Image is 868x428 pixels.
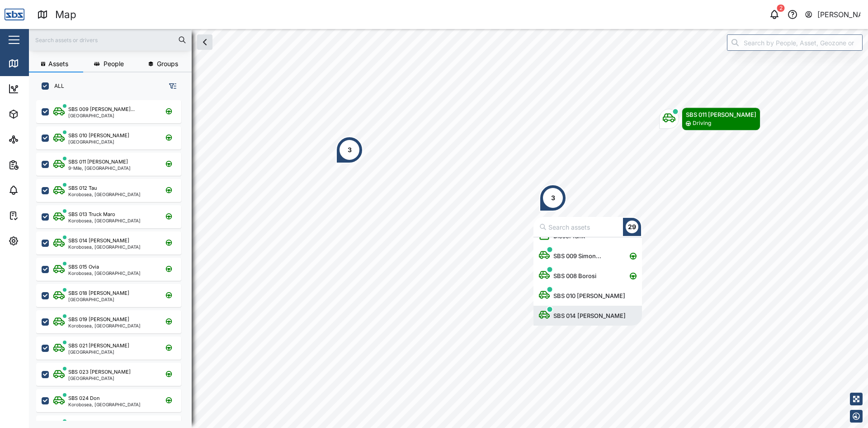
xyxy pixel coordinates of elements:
div: SBS 011 [PERSON_NAME] [686,110,756,119]
div: SBS 012 Tau [68,184,97,192]
div: grid [36,97,191,421]
input: Search assets [538,219,642,235]
canvas: Map [29,29,868,428]
div: 2 [777,5,785,12]
div: SBS 009 [PERSON_NAME]... [68,106,135,113]
div: SBS 021 [PERSON_NAME] [68,342,129,350]
span: Groups [157,61,178,67]
div: Korobosea, [GEOGRAPHIC_DATA] [68,192,141,197]
div: SBS 024 Don [68,394,100,402]
div: Map [24,58,44,68]
div: Korobosea, [GEOGRAPHIC_DATA] [68,323,141,328]
div: SBS 014 [PERSON_NAME] [68,237,129,245]
div: SBS 013 Truck Maro [68,211,115,218]
div: Map marker [659,107,760,130]
div: SBS 008 Borosi [550,271,600,280]
div: SBS 015 Ovia [68,263,99,271]
div: 29 [628,222,636,232]
div: Korobosea, [GEOGRAPHIC_DATA] [68,271,141,275]
div: Alarms [24,185,52,195]
div: 3 [551,193,555,203]
div: SBS 011 [PERSON_NAME] [68,158,128,166]
div: Settings [24,236,56,246]
div: [GEOGRAPHIC_DATA] [68,297,129,302]
div: Reports [24,160,54,170]
div: Tasks [24,211,48,221]
div: SBS 010 [PERSON_NAME] [68,132,129,139]
div: Map [55,7,76,23]
div: Korobosea, [GEOGRAPHIC_DATA] [68,402,141,407]
div: SBS 014 [PERSON_NAME] [550,311,629,320]
div: 3 [348,145,352,155]
div: Korobosea, [GEOGRAPHIC_DATA] [68,245,141,249]
div: Map marker [336,136,363,164]
div: [PERSON_NAME] [817,9,861,20]
input: Search by People, Asset, Geozone or Place [727,34,863,51]
span: Assets [48,61,68,67]
img: Main Logo [5,5,24,24]
div: [GEOGRAPHIC_DATA] [68,139,129,144]
button: [PERSON_NAME] [804,8,861,21]
label: ALL [49,82,64,90]
div: Dashboard [24,84,64,94]
div: [GEOGRAPHIC_DATA] [68,113,135,118]
div: Assets [24,109,52,119]
div: Driving [693,119,711,128]
span: People [104,61,124,67]
div: SBS 023 [PERSON_NAME] [68,368,131,376]
div: SBS 009 Simon... [550,251,605,260]
input: Search assets or drivers [34,33,186,47]
div: [GEOGRAPHIC_DATA] [68,376,131,380]
div: Map marker [539,184,566,212]
div: SBS 010 [PERSON_NAME] [550,291,629,300]
div: grid [533,237,642,326]
div: Map marker [533,217,642,326]
div: 9-Mile, [GEOGRAPHIC_DATA] [68,166,131,170]
div: SBS 019 [PERSON_NAME] [68,316,129,323]
div: Sites [24,135,45,144]
div: SBS 018 [PERSON_NAME] [68,289,129,297]
div: [GEOGRAPHIC_DATA] [68,350,129,354]
div: Korobosea, [GEOGRAPHIC_DATA] [68,218,141,223]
